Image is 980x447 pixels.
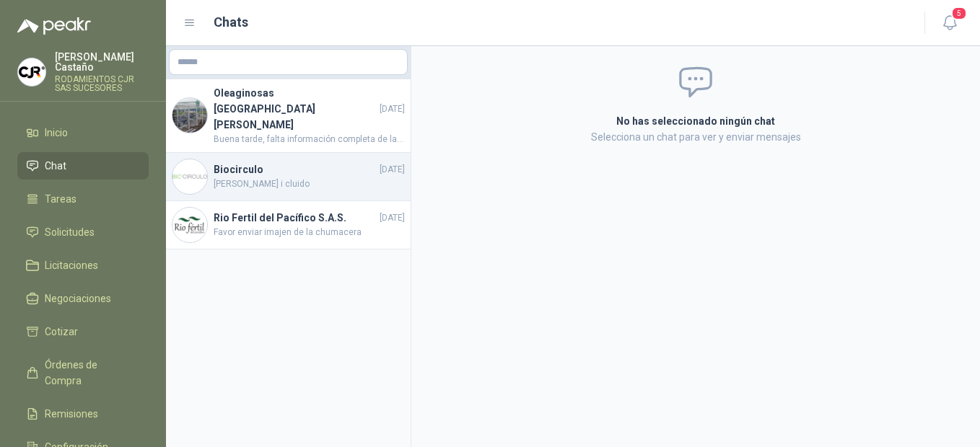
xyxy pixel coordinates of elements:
span: [DATE] [380,163,405,177]
span: Tareas [45,191,76,207]
h4: Biocirculo [214,161,377,177]
a: Tareas [17,185,149,213]
a: Company LogoOleaginosas [GEOGRAPHIC_DATA][PERSON_NAME][DATE]Buena tarde, falta información comple... [166,79,411,153]
span: Inicio [45,125,68,141]
span: [DATE] [380,102,405,116]
img: Company Logo [172,98,207,133]
span: [DATE] [380,211,405,225]
span: Órdenes de Compra [45,357,135,389]
a: Solicitudes [17,218,149,246]
span: Favor enviar imajen de la chumacera [214,226,405,239]
span: Licitaciones [45,257,98,273]
span: 5 [951,6,967,20]
button: 5 [937,10,963,36]
img: Company Logo [18,58,45,86]
a: Chat [17,152,149,180]
span: Remisiones [45,406,98,422]
span: Cotizar [45,324,78,340]
img: Company Logo [172,159,207,194]
p: RODAMIENTOS CJR SAS SUCESORES [55,75,149,92]
span: Chat [45,158,66,174]
a: Remisiones [17,400,149,428]
p: Selecciona un chat para ver y enviar mensajes [444,129,948,145]
h2: No has seleccionado ningún chat [444,113,948,129]
a: Company LogoBiocirculo[DATE][PERSON_NAME] i cluido [166,153,411,201]
h1: Chats [214,12,248,32]
a: Inicio [17,119,149,146]
a: Licitaciones [17,252,149,279]
a: Negociaciones [17,285,149,312]
span: [PERSON_NAME] i cluido [214,177,405,191]
img: Logo peakr [17,17,91,35]
span: Solicitudes [45,224,95,240]
a: Cotizar [17,318,149,345]
h4: Rio Fertil del Pacífico S.A.S. [214,210,377,226]
span: Buena tarde, falta información completa de la referencia [214,133,405,146]
img: Company Logo [172,208,207,242]
a: Órdenes de Compra [17,351,149,394]
span: Negociaciones [45,291,111,306]
p: [PERSON_NAME] Castaño [55,52,149,72]
a: Company LogoRio Fertil del Pacífico S.A.S.[DATE]Favor enviar imajen de la chumacera [166,201,411,249]
h4: Oleaginosas [GEOGRAPHIC_DATA][PERSON_NAME] [214,85,377,133]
